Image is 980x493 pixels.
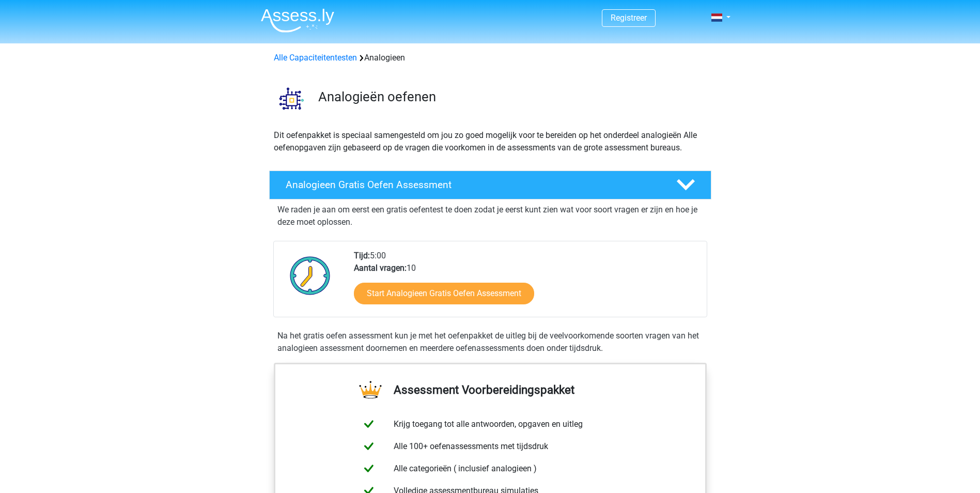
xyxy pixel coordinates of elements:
[286,179,660,191] h4: Analogieen Gratis Oefen Assessment
[354,263,407,273] b: Aantal vragen:
[273,330,707,355] div: Na het gratis oefen assessment kun je met het oefenpakket de uitleg bij de veelvoorkomende soorte...
[611,13,647,23] a: Registreer
[270,76,314,120] img: analogieen
[284,250,336,301] img: Klok
[318,89,703,105] h3: Analogieën oefenen
[274,53,357,63] a: Alle Capaciteitentesten
[354,251,370,260] b: Tijd:
[270,52,711,64] div: Analogieen
[265,171,715,199] a: Analogieen Gratis Oefen Assessment
[277,204,703,228] p: We raden je aan om eerst een gratis oefentest te doen zodat je eerst kunt zien wat voor soort vra...
[274,129,707,154] p: Dit oefenpakket is speciaal samengesteld om jou zo goed mogelijk voor te bereiden op het onderdee...
[261,8,334,33] img: Assessly
[346,250,706,317] div: 5:00 10
[354,283,534,304] a: Start Analogieen Gratis Oefen Assessment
